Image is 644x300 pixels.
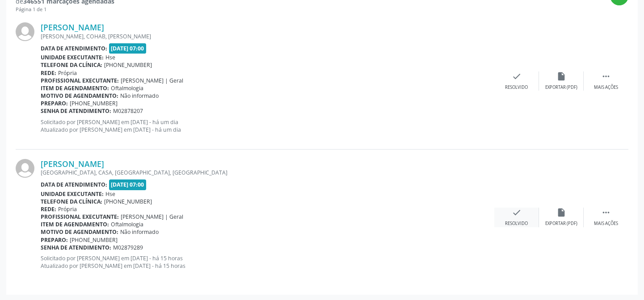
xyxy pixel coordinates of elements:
b: Preparo: [41,100,68,107]
b: Senha de atendimento: [41,107,111,115]
span: M02879289 [113,244,143,251]
div: Exportar (PDF) [545,221,577,227]
b: Telefone da clínica: [41,61,102,69]
b: Data de atendimento: [41,45,107,52]
b: Rede: [41,205,56,213]
b: Item de agendamento: [41,84,109,92]
b: Unidade executante: [41,190,104,198]
i:  [601,208,611,217]
span: [PERSON_NAME] | Geral [121,77,183,84]
span: [PERSON_NAME] | Geral [121,213,183,221]
span: Própria [58,205,77,213]
span: Não informado [120,228,159,236]
div: Mais ações [594,221,618,227]
span: [PHONE_NUMBER] [70,236,118,244]
div: Mais ações [594,84,618,91]
b: Telefone da clínica: [41,198,102,205]
a: [PERSON_NAME] [41,22,104,32]
b: Rede: [41,69,56,77]
span: [DATE] 07:00 [109,179,147,190]
b: Profissional executante: [41,213,119,221]
b: Senha de atendimento: [41,244,111,251]
span: Hse [105,54,115,61]
i:  [601,71,611,81]
span: M02878207 [113,107,143,115]
b: Preparo: [41,236,68,244]
b: Data de atendimento: [41,181,107,188]
b: Profissional executante: [41,77,119,84]
b: Motivo de agendamento: [41,228,118,236]
span: [PHONE_NUMBER] [70,100,118,107]
p: Solicitado por [PERSON_NAME] em [DATE] - há 15 horas Atualizado por [PERSON_NAME] em [DATE] - há ... [41,254,494,270]
div: Resolvido [505,84,528,91]
div: [PERSON_NAME], COHAB, [PERSON_NAME] [41,33,494,40]
span: Não informado [120,92,159,100]
span: Própria [58,69,77,77]
div: Exportar (PDF) [545,84,577,91]
b: Item de agendamento: [41,221,109,228]
div: Resolvido [505,221,528,227]
b: Unidade executante: [41,54,104,61]
i: check [512,71,522,81]
img: img [16,159,34,178]
i: insert_drive_file [556,71,566,81]
p: Solicitado por [PERSON_NAME] em [DATE] - há um dia Atualizado por [PERSON_NAME] em [DATE] - há um... [41,118,494,133]
a: [PERSON_NAME] [41,159,104,169]
img: img [16,22,34,41]
span: [PHONE_NUMBER] [104,198,152,205]
span: Hse [105,190,115,198]
i: check [512,208,522,217]
span: Oftalmologia [111,84,143,92]
span: Oftalmologia [111,221,143,228]
b: Motivo de agendamento: [41,92,118,100]
span: [PHONE_NUMBER] [104,61,152,69]
span: [DATE] 07:00 [109,43,147,54]
div: Página 1 de 1 [16,6,114,13]
i: insert_drive_file [556,208,566,217]
div: [GEOGRAPHIC_DATA], CASA, [GEOGRAPHIC_DATA], [GEOGRAPHIC_DATA] [41,169,494,176]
